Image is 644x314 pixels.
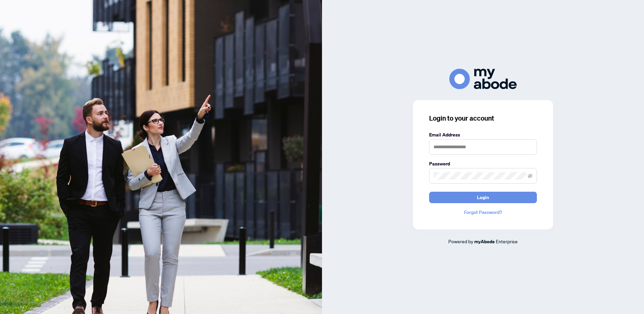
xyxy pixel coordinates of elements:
img: ma-logo [449,69,517,89]
span: Powered by [448,238,473,244]
label: Password [429,160,537,167]
h3: Login to your account [429,114,537,123]
label: Email Address [429,131,537,138]
span: Login [477,192,489,203]
a: myAbode [474,238,495,245]
span: Enterprise [496,238,518,244]
span: eye-invisible [528,174,533,178]
a: Forgot Password? [429,209,537,216]
button: Login [429,192,537,203]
